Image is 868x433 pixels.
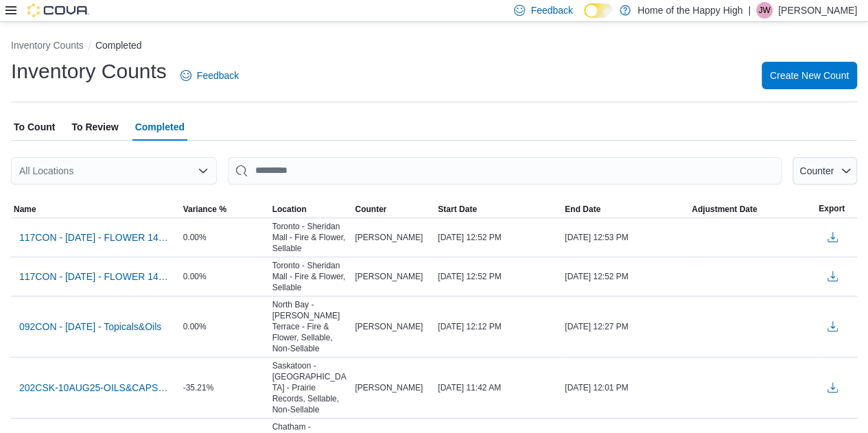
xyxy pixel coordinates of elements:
[270,358,353,418] div: Saskatoon - [GEOGRAPHIC_DATA] - Prairie Records, Sellable, Non-Sellable
[175,62,244,89] a: Feedback
[270,218,353,257] div: Toronto - Sheridan Mall - Fire & Flower, Sellable
[689,201,816,218] button: Adjustment Date
[180,201,270,218] button: Variance %
[355,271,423,282] span: [PERSON_NAME]
[11,201,180,218] button: Name
[180,379,270,396] div: -35.21%
[11,40,84,51] button: Inventory Counts
[270,296,353,357] div: North Bay - [PERSON_NAME] Terrace - Fire & Flower, Sellable, Non-Sellable
[435,318,562,335] div: [DATE] 12:12 PM
[562,201,689,218] button: End Date
[793,157,857,185] button: Counter
[748,2,751,19] p: |
[19,320,161,333] span: 092CON - [DATE] - Topicals&Oils
[352,201,435,218] button: Counter
[438,204,477,215] span: Start Date
[270,201,353,218] button: Location
[14,227,178,248] button: 117CON - [DATE] - FLOWER 14G - Recount
[762,62,857,89] button: Create New Count
[530,3,572,17] span: Feedback
[14,113,55,141] span: To Count
[270,257,353,296] div: Toronto - Sheridan Mall - Fire & Flower, Sellable
[584,3,613,18] input: Dark Mode
[27,3,89,17] img: Cova
[135,113,185,141] span: Completed
[19,231,172,244] span: 117CON - [DATE] - FLOWER 14G - Recount
[71,113,118,141] span: To Review
[778,2,857,19] p: [PERSON_NAME]
[19,381,172,395] span: 202CSK-10AUG25-OILS&CAPSULES
[819,203,845,214] span: Export
[770,69,849,82] span: Create New Count
[11,58,167,85] h1: Inventory Counts
[637,2,742,19] p: Home of the Happy High
[799,165,834,176] span: Counter
[435,379,562,396] div: [DATE] 11:42 AM
[584,18,585,19] span: Dark Mode
[11,38,857,55] nav: An example of EuiBreadcrumbs
[435,268,562,285] div: [DATE] 12:52 PM
[692,204,757,215] span: Adjustment Date
[14,204,36,215] span: Name
[272,204,307,215] span: Location
[95,40,142,51] button: Completed
[562,318,689,335] div: [DATE] 12:27 PM
[355,204,386,215] span: Counter
[355,321,423,332] span: [PERSON_NAME]
[758,2,770,19] span: JW
[197,69,239,82] span: Feedback
[19,270,172,283] span: 117CON - [DATE] - FLOWER 14G - Recount
[14,266,178,287] button: 117CON - [DATE] - FLOWER 14G - Recount
[355,232,423,243] span: [PERSON_NAME]
[180,229,270,246] div: 0.00%
[562,229,689,246] div: [DATE] 12:53 PM
[198,165,209,176] button: Open list of options
[228,157,782,185] input: This is a search bar. After typing your query, hit enter to filter the results lower in the page.
[355,382,423,393] span: [PERSON_NAME]
[756,2,773,19] div: Jacob Williams
[183,204,226,215] span: Variance %
[14,377,178,398] button: 202CSK-10AUG25-OILS&CAPSULES
[435,201,562,218] button: Start Date
[565,204,600,215] span: End Date
[14,316,167,337] button: 092CON - [DATE] - Topicals&Oils
[562,379,689,396] div: [DATE] 12:01 PM
[180,318,270,335] div: 0.00%
[180,268,270,285] div: 0.00%
[435,229,562,246] div: [DATE] 12:52 PM
[562,268,689,285] div: [DATE] 12:52 PM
